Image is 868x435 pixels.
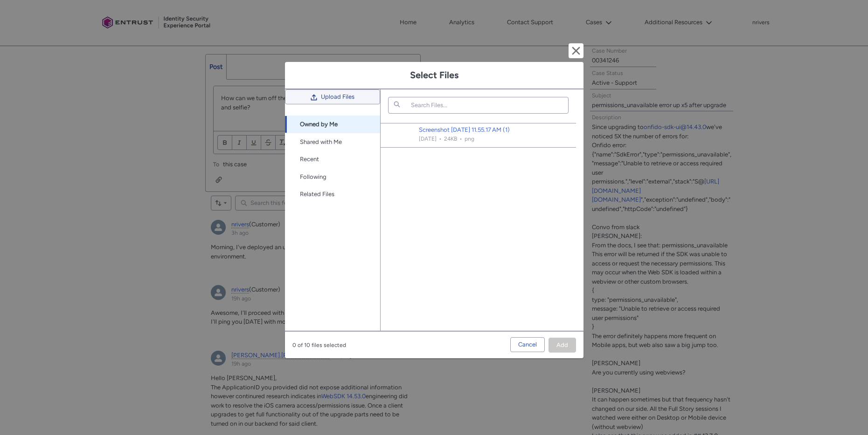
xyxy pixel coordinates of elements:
a: Shared with Me [285,133,380,151]
span: 24 [444,136,451,142]
a: Following [285,168,380,186]
button: Upload Files [285,89,380,104]
a: Recent [285,150,380,168]
a: Owned by Me [285,116,380,133]
span: png [465,136,474,142]
span: Screenshot 2025-08-27 at 11.55.17 AM (1) [419,125,510,135]
span: KB [451,136,457,142]
a: Related Files [285,185,380,203]
button: Cancel [510,337,545,352]
button: Add [549,338,576,353]
h1: Select Files [292,69,576,81]
button: Cancel and close [569,43,583,58]
span: 0 of 10 files selected [292,337,346,349]
span: [DATE] [419,136,444,142]
span: Upload Files [321,90,354,104]
input: Search Files... [388,97,569,114]
span: Cancel [518,338,537,352]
